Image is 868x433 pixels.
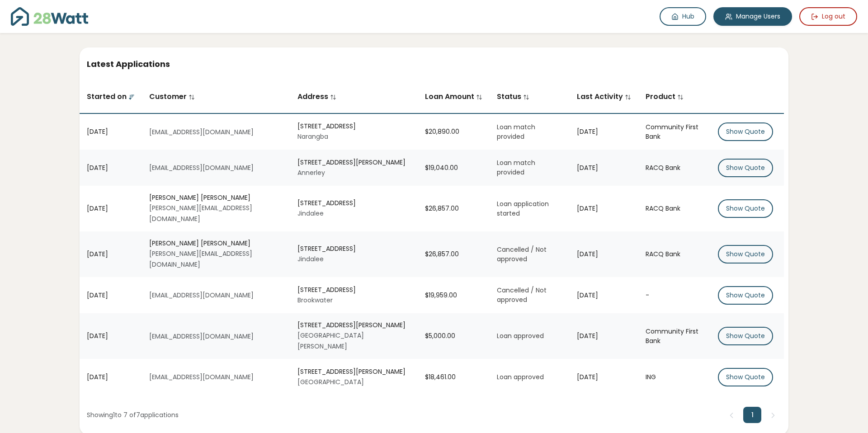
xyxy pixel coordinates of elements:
button: Show Quote [718,327,773,345]
button: Show Quote [718,245,773,264]
div: [DATE] [577,163,631,173]
div: $19,040.00 [425,163,482,173]
div: - [646,291,703,300]
small: [EMAIL_ADDRESS][DOMAIN_NAME] [149,291,254,300]
div: [STREET_ADDRESS] [297,122,410,131]
small: Annerley [297,168,325,177]
div: [PERSON_NAME] [PERSON_NAME] [149,239,283,248]
span: Customer [149,91,195,102]
small: [EMAIL_ADDRESS][DOMAIN_NAME] [149,127,254,136]
small: Jindalee [297,254,324,264]
span: Last Activity [577,91,631,102]
button: Show Quote [718,368,773,386]
div: [DATE] [87,163,135,173]
div: [DATE] [87,372,135,382]
div: RACQ Bank [646,163,703,173]
small: [EMAIL_ADDRESS][DOMAIN_NAME] [149,163,254,172]
div: [STREET_ADDRESS][PERSON_NAME] [297,320,410,330]
img: 28Watt [11,7,88,26]
small: [GEOGRAPHIC_DATA] [297,377,364,386]
small: Jindalee [297,209,324,218]
div: [DATE] [87,204,135,213]
span: Loan match provided [497,158,535,177]
small: [GEOGRAPHIC_DATA][PERSON_NAME] [297,331,364,351]
small: [EMAIL_ADDRESS][DOMAIN_NAME] [149,332,254,341]
span: Cancelled / Not approved [497,245,547,264]
button: Show Quote [718,199,773,218]
div: [STREET_ADDRESS] [297,285,410,295]
div: RACQ Bank [646,204,703,213]
small: [EMAIL_ADDRESS][DOMAIN_NAME] [149,372,254,381]
div: $26,857.00 [425,249,482,259]
div: [DATE] [87,291,135,300]
span: Status [497,91,529,102]
span: Address [297,91,336,102]
button: Log out [799,7,857,26]
div: $20,890.00 [425,127,482,136]
div: [STREET_ADDRESS][PERSON_NAME] [297,367,410,377]
small: Brookwater [297,296,333,305]
div: $5,000.00 [425,331,482,341]
span: Loan Amount [425,91,482,102]
a: Hub [660,7,706,26]
div: [STREET_ADDRESS] [297,198,410,208]
div: [DATE] [87,249,135,259]
button: 1 [743,407,761,423]
span: Started on [87,91,135,102]
div: [PERSON_NAME] [PERSON_NAME] [149,193,283,202]
button: Show Quote [718,159,773,177]
span: Loan approved [497,331,544,340]
div: [STREET_ADDRESS] [297,244,410,254]
div: [DATE] [577,204,631,213]
small: [PERSON_NAME][EMAIL_ADDRESS][DOMAIN_NAME] [149,203,252,223]
button: Show Quote [718,286,773,305]
span: Loan match provided [497,122,535,141]
small: [PERSON_NAME][EMAIL_ADDRESS][DOMAIN_NAME] [149,249,252,269]
div: RACQ Bank [646,249,703,259]
div: [DATE] [577,331,631,341]
span: Loan application started [497,199,549,218]
div: [DATE] [577,291,631,300]
small: Narangba [297,132,328,141]
div: Showing 1 to 7 of 7 applications [87,410,179,420]
div: ING [646,372,703,382]
div: Community First Bank [646,327,703,346]
div: [DATE] [87,331,135,341]
div: $18,461.00 [425,372,482,382]
div: $19,959.00 [425,291,482,300]
span: Product [646,91,684,102]
div: $26,857.00 [425,204,482,213]
span: Cancelled / Not approved [497,286,547,304]
div: [STREET_ADDRESS][PERSON_NAME] [297,158,410,167]
a: Manage Users [713,7,792,26]
div: [DATE] [577,249,631,259]
h5: Latest Applications [87,58,781,70]
div: [DATE] [577,127,631,136]
div: [DATE] [577,372,631,382]
div: [DATE] [87,127,135,136]
button: Show Quote [718,122,773,141]
div: Community First Bank [646,122,703,141]
span: Loan approved [497,372,544,381]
